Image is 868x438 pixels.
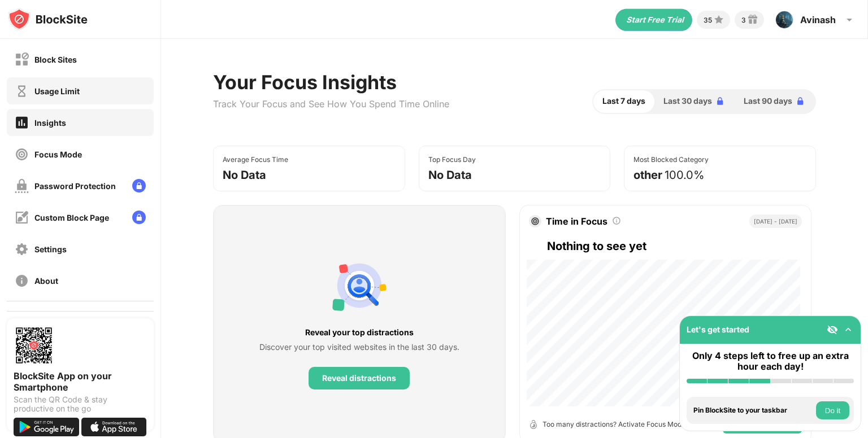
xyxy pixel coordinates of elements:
[15,84,29,98] img: time-usage-off.svg
[34,213,109,222] div: Custom Block Page
[746,13,759,27] img: reward-small.svg
[816,401,849,419] button: Do it
[14,395,147,413] div: Scan the QR Code & stay productive on the go
[547,237,802,255] div: Nothing to see yet
[775,11,793,29] img: ACg8ocLQGwhqHYjRai8lOKfPR4wyyLSaju6cXY3tAEs8JDZQaiSgTJ9H=s96-c
[827,324,838,335] img: eye-not-visible.svg
[15,52,29,67] img: block-off.svg
[741,16,746,24] div: 3
[615,8,692,31] div: animation
[795,95,806,107] img: lock-blue.svg
[687,325,749,334] div: Let's get started
[259,326,459,339] div: Reveal your top distractions
[542,419,685,430] div: Too many distractions? Activate Focus Mode
[15,115,29,130] img: insights-on.svg
[428,155,476,164] div: Top Focus Day
[15,274,29,288] img: about-off.svg
[34,181,116,191] div: Password Protection
[15,242,29,256] img: settings-off.svg
[15,211,29,225] img: customize-block-page-off.svg
[602,95,645,107] span: Last 7 days
[81,418,147,436] img: download-on-the-app-store.svg
[633,168,662,182] div: other
[800,14,836,25] div: Avinash
[693,406,813,414] div: Pin BlockSite to your taskbar
[132,179,146,192] img: lock-menu.svg
[14,370,147,393] div: BlockSite App on your Smartphone
[612,216,621,225] img: tooltip.svg
[704,16,712,24] div: 35
[531,217,539,225] img: target.svg
[223,155,288,164] div: Average Focus Time
[663,95,712,107] span: Last 30 days
[633,155,709,164] div: Most Blocked Category
[213,71,449,94] div: Your Focus Insights
[14,418,79,436] img: get-it-on-google-play.svg
[546,216,607,227] div: Time in Focus
[843,324,854,335] img: omni-setup-toggle.svg
[34,244,67,254] div: Settings
[34,86,80,96] div: Usage Limit
[223,168,266,182] div: No Data
[687,351,854,372] div: Only 4 steps left to free up an extra hour each day!
[14,325,54,366] img: options-page-qr-code.png
[712,13,726,27] img: points-small.svg
[132,211,146,224] img: lock-menu.svg
[332,259,387,313] img: personal-suggestions.svg
[34,55,77,64] div: Block Sites
[34,150,82,159] div: Focus Mode
[749,214,802,228] div: [DATE] - [DATE]
[15,147,29,161] img: focus-off.svg
[34,276,58,286] div: About
[259,341,459,353] div: Discover your top visited websites in the last 30 days.
[665,168,705,182] div: 100.0%
[34,118,66,128] div: Insights
[213,98,449,109] div: Track Your Focus and See How You Spend Time Online
[15,179,29,193] img: password-protection-off.svg
[8,8,88,30] img: logo-blocksite.svg
[529,420,538,429] img: open-timer.svg
[428,168,472,182] div: No Data
[714,95,726,107] img: lock-blue.svg
[744,95,792,107] span: Last 90 days
[322,374,396,383] div: Reveal distractions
